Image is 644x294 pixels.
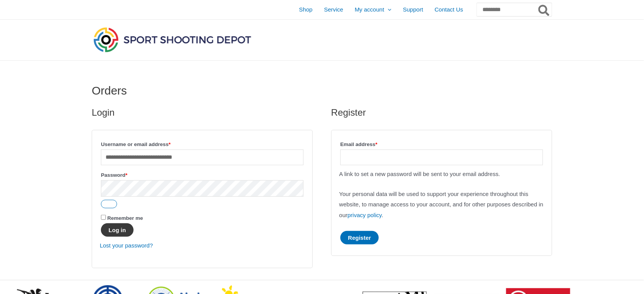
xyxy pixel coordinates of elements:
p: A link to set a new password will be sent to your email address. [339,169,544,179]
span: Remember me [107,215,143,221]
label: Email address [340,139,543,149]
input: Remember me [101,215,106,220]
h2: Register [331,106,552,119]
h1: Orders [92,84,552,98]
label: Password [101,170,304,180]
button: Log in [101,223,134,237]
label: Username or email address [101,139,304,149]
button: Register [340,231,379,244]
a: Lost your password? [100,242,153,249]
p: Your personal data will be used to support your experience throughout this website, to manage acc... [339,189,544,221]
h2: Login [92,106,313,119]
a: privacy policy [348,212,382,218]
button: Show password [101,200,117,208]
button: Search [537,3,552,16]
img: Sport Shooting Depot [92,25,253,54]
